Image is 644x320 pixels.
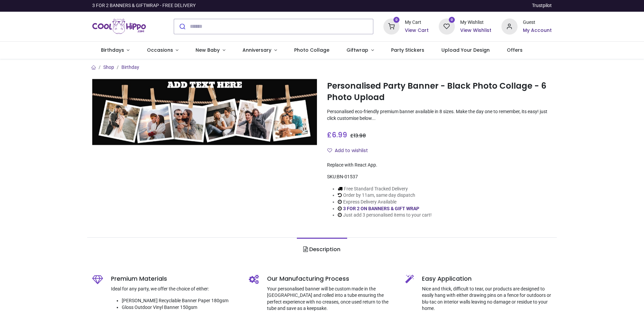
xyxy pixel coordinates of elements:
[449,17,455,23] sup: 0
[338,186,432,192] li: Free Standard Tracked Delivery
[338,199,432,205] li: Express Delivery Available
[122,304,239,311] li: Gloss Outdoor Vinyl Banner 150gsm
[327,145,374,156] button: Add to wishlistAdd to wishlist
[92,2,196,9] div: 3 FOR 2 BANNERS & GIFTWRAP - FREE DELIVERY
[234,42,285,59] a: Anniversary
[460,19,491,26] div: My Wishlist
[393,17,400,23] sup: 0
[92,17,146,36] img: Cool Hippo
[297,238,347,261] a: Description
[174,19,190,34] button: Submit
[196,47,220,53] span: New Baby
[523,27,552,34] a: My Account
[338,212,432,219] li: Just add 3 personalised items to your cart!
[383,23,399,29] a: 0
[354,132,366,139] span: 13.98
[121,64,139,70] a: Birthday
[422,286,552,312] p: Nice and thick, difficult to tear, our products are designed to easily hang with either drawing p...
[327,108,552,122] p: Personalised eco-friendly premium banner available in 8 sizes. Make the day one to remember, its ...
[327,148,332,153] i: Add to wishlist
[267,275,395,283] h5: Our Manufacturing Process
[122,298,239,304] li: [PERSON_NAME] Recyclable Banner Paper 180gsm
[441,47,490,53] span: Upload Your Design
[460,27,491,34] a: View Wishlist
[532,2,552,9] a: Trustpilot
[111,275,239,283] h5: Premium Materials
[294,47,329,53] span: Photo Collage
[103,64,114,70] a: Shop
[507,47,523,53] span: Offers
[350,132,366,139] span: £
[243,47,271,53] span: Anniversary
[391,47,424,53] span: Party Stickers
[332,130,347,140] span: 6.99
[327,162,552,169] div: Replace with React App.
[111,286,239,292] p: Ideal for any party, we offer the choice of either:
[405,19,429,26] div: My Cart
[101,47,124,53] span: Birthdays
[343,206,419,211] a: 3 FOR 2 ON BANNERS & GIFT WRAP
[422,275,552,283] h5: Easy Application
[92,42,138,59] a: Birthdays
[405,27,429,34] a: View Cart
[327,80,552,103] h1: Personalised Party Banner - Black Photo Collage - 6 Photo Upload
[327,174,552,180] div: SKU:
[92,79,317,146] img: Personalised Party Banner - Black Photo Collage - 6 Photo Upload
[187,42,234,59] a: New Baby
[523,19,552,26] div: Guest
[338,192,432,199] li: Order by 11am, same day dispatch
[346,47,368,53] span: Giftwrap
[338,42,382,59] a: Giftwrap
[147,47,173,53] span: Occasions
[92,17,146,36] a: Logo of Cool Hippo
[267,286,395,312] p: Your personalised banner will be custom made in the [GEOGRAPHIC_DATA] and rolled into a tube ensu...
[327,130,347,140] span: £
[138,42,187,59] a: Occasions
[337,174,358,179] span: BN-01537
[439,23,455,29] a: 0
